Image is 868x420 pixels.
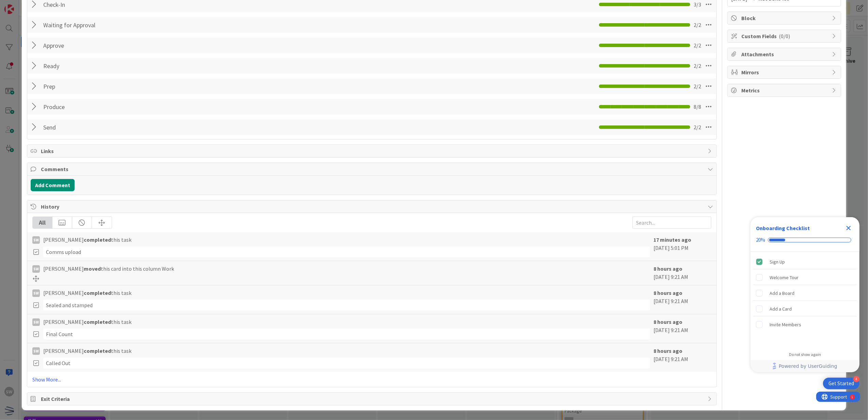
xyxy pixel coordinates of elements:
[653,318,711,340] div: [DATE] 9:21 AM
[33,217,52,228] div: All
[41,60,194,72] input: Add Checklist...
[41,121,194,133] input: Add Checklist...
[754,360,856,372] a: Powered by UserGuiding
[823,378,859,389] div: Open Get Started checklist, remaining modules: 4
[694,41,701,49] span: 2 / 2
[694,62,701,70] span: 2 / 2
[756,224,810,232] div: Onboarding Checklist
[84,236,111,243] b: completed
[653,289,682,296] b: 8 hours ago
[694,21,701,29] span: 2 / 2
[43,246,650,257] div: Comms upload
[653,265,711,282] div: [DATE] 9:21 AM
[653,289,711,311] div: [DATE] 9:21 AM
[632,216,711,229] input: Search...
[41,19,194,31] input: Add Checklist...
[41,101,194,113] input: Add Checklist...
[694,103,701,111] span: 8 / 8
[14,1,31,9] span: Support
[694,0,701,9] span: 3 / 3
[84,289,111,296] b: completed
[43,358,650,369] div: Called Out
[770,289,794,297] div: Add a Board
[41,395,705,403] span: Exit Criteria
[751,217,859,372] div: Checklist Container
[741,14,828,22] span: Block
[32,318,40,326] div: SW
[789,352,821,357] div: Do not show again
[32,375,712,384] a: Show More...
[751,360,859,372] div: Footer
[41,39,194,51] input: Add Checklist...
[843,223,854,234] div: Close Checklist
[32,236,40,244] div: SW
[753,270,857,285] div: Welcome Tour is incomplete.
[41,80,194,92] input: Add Checklist...
[779,33,790,40] span: ( 0/0 )
[770,258,785,266] div: Sign Up
[741,32,828,40] span: Custom Fields
[779,362,837,370] span: Powered by UserGuiding
[694,123,701,131] span: 2 / 2
[43,265,174,273] span: [PERSON_NAME] this card into this column Work
[43,236,131,244] span: [PERSON_NAME] this task
[770,273,799,282] div: Welcome Tour
[653,347,682,354] b: 8 hours ago
[751,252,859,347] div: Checklist items
[694,82,701,90] span: 2 / 2
[43,329,650,340] div: Final Count
[41,147,705,155] span: Links
[753,317,857,332] div: Invite Members is incomplete.
[84,347,111,354] b: completed
[741,50,828,58] span: Attachments
[32,289,40,297] div: SW
[32,347,40,355] div: SW
[853,376,859,382] div: 4
[753,301,857,316] div: Add a Card is incomplete.
[41,202,705,211] span: History
[770,320,801,329] div: Invite Members
[41,165,705,173] span: Comments
[756,237,765,243] div: 20%
[84,318,111,325] b: completed
[35,3,37,8] div: 1
[828,380,854,387] div: Get Started
[753,254,857,269] div: Sign Up is complete.
[653,347,711,369] div: [DATE] 9:21 AM
[653,236,691,243] b: 17 minutes ago
[43,347,131,355] span: [PERSON_NAME] this task
[753,286,857,301] div: Add a Board is incomplete.
[32,265,40,273] div: SW
[84,265,101,272] b: moved
[756,237,854,243] div: Checklist progress: 20%
[653,265,682,272] b: 8 hours ago
[43,318,131,326] span: [PERSON_NAME] this task
[741,86,828,94] span: Metrics
[653,236,711,257] div: [DATE] 5:01 PM
[770,305,792,313] div: Add a Card
[31,179,75,191] button: Add Comment
[43,289,131,297] span: [PERSON_NAME] this task
[43,300,650,311] div: Sealed and stamped
[741,68,828,76] span: Mirrors
[653,318,682,325] b: 8 hours ago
